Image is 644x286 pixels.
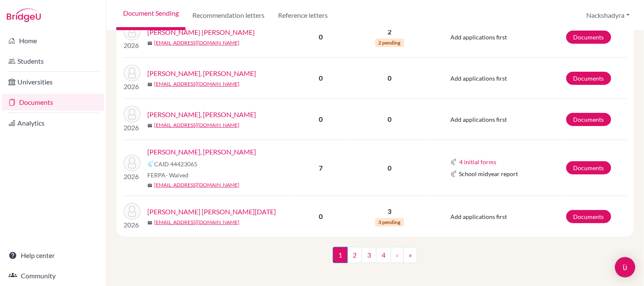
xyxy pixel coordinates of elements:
[154,121,239,129] a: [EMAIL_ADDRESS][DOMAIN_NAME]
[403,247,417,263] a: »
[349,163,430,173] p: 0
[124,40,141,50] p: 2026
[450,116,507,123] span: Add applications first
[375,218,404,227] span: 3 pending
[319,115,323,123] b: 0
[124,64,141,81] img: Daetz Guerrero, Ethan Alexander
[566,72,611,85] a: Documents
[2,73,104,90] a: Universities
[566,31,611,44] a: Documents
[319,74,323,82] b: 0
[154,219,239,226] a: [EMAIL_ADDRESS][DOMAIN_NAME]
[147,160,154,167] img: Common App logo
[450,159,457,165] img: Common App logo
[615,257,636,278] div: Open Intercom Messenger
[450,34,507,41] span: Add applications first
[333,247,348,263] span: 1
[376,247,391,263] a: 4
[2,53,104,70] a: Students
[147,82,152,87] span: mail
[7,8,41,22] img: Bridge-U
[2,267,104,284] a: Community
[349,114,430,124] p: 0
[2,94,104,111] a: Documents
[147,68,256,79] a: [PERSON_NAME], [PERSON_NAME]
[362,247,377,263] a: 3
[124,154,141,171] img: Delgado Cardenal, Gabriel Alejandro
[147,123,152,128] span: mail
[147,41,152,46] span: mail
[147,147,256,157] a: [PERSON_NAME], [PERSON_NAME]
[147,27,255,37] a: [PERSON_NAME] [PERSON_NAME]
[349,27,430,37] p: 2
[566,161,611,174] a: Documents
[147,109,256,120] a: [PERSON_NAME], [PERSON_NAME]
[450,75,507,82] span: Add applications first
[450,171,457,177] img: Common App logo
[333,247,417,270] nav: ...
[349,206,430,216] p: 3
[566,210,611,223] a: Documents
[2,115,104,132] a: Analytics
[147,207,276,217] a: [PERSON_NAME] [PERSON_NAME][DATE]
[124,123,141,133] p: 2026
[154,181,239,189] a: [EMAIL_ADDRESS][DOMAIN_NAME]
[391,247,404,263] a: ›
[2,247,104,264] a: Help center
[124,23,141,40] img: Coloma Martinez, Mia
[124,106,141,123] img: Damongeot Perez-Vega, Louis Gerard
[347,247,362,263] a: 2
[566,113,611,126] a: Documents
[319,212,323,220] b: 0
[154,80,239,88] a: [EMAIL_ADDRESS][DOMAIN_NAME]
[124,203,141,220] img: De Villers Sequeira, Lucia Marie
[124,220,141,230] p: 2026
[459,169,518,178] span: School midyear report
[147,171,188,179] span: FERPA
[319,164,323,172] b: 7
[154,160,197,168] span: CAID 44423065
[124,81,141,92] p: 2026
[583,7,634,23] button: Nackshadyra
[124,171,141,182] p: 2026
[450,213,507,220] span: Add applications first
[349,73,430,83] p: 0
[375,39,404,47] span: 2 pending
[319,33,323,41] b: 0
[147,220,152,225] span: mail
[2,32,104,49] a: Home
[147,183,152,188] span: mail
[154,39,239,47] a: [EMAIL_ADDRESS][DOMAIN_NAME]
[166,171,188,179] span: - Waived
[459,157,497,167] button: 4 initial forms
